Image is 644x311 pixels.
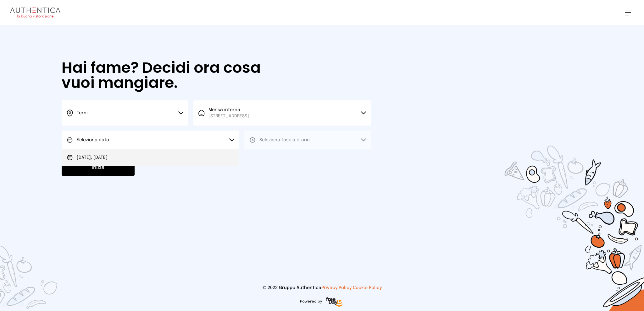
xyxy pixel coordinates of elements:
button: Seleziona fascia oraria [244,131,371,149]
span: Seleziona fascia oraria [259,138,310,142]
span: Powered by [300,299,322,304]
a: Privacy Policy [321,286,352,290]
p: © 2023 Gruppo Authentica [10,285,634,291]
img: logo-freeday.3e08031.png [325,296,344,308]
span: [DATE], [DATE] [77,154,108,161]
span: Seleziona data [77,138,109,142]
a: Cookie Policy [353,286,382,290]
button: Inizia [62,159,135,176]
button: Seleziona data [62,131,239,149]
